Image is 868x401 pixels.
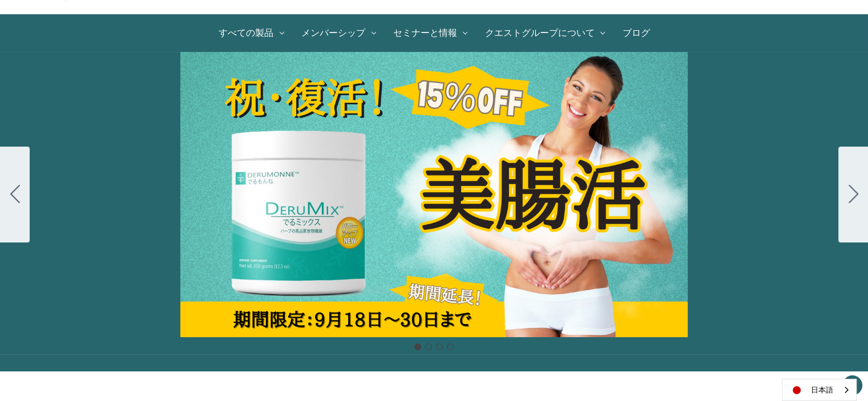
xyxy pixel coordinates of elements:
button: Go to slide 2 [838,147,868,242]
button: Go to slide 3 [436,343,443,350]
button: Go to slide 2 [425,343,432,350]
a: 日本語 [782,379,856,400]
aside: Language selected: 日本語 [782,379,857,401]
a: メンバーシップ [293,15,385,51]
div: Language [782,379,857,401]
button: Go to slide 1 [414,343,421,350]
a: ブログ [613,15,658,51]
a: クエストグループについて [476,15,613,51]
a: セミナーと情報 [385,15,477,51]
a: All Products [210,15,293,51]
button: Go to slide 4 [447,343,454,350]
